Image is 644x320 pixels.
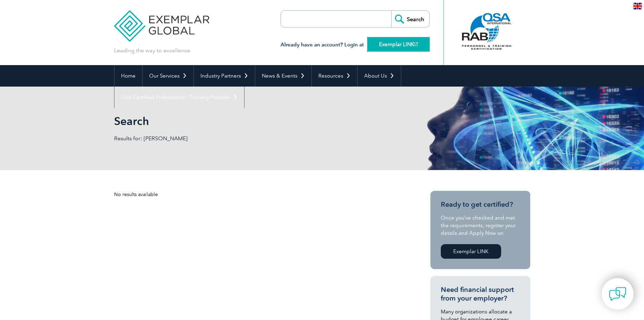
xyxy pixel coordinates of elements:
a: Resources [312,65,357,87]
img: contact-chat.png [609,285,626,303]
a: News & Events [255,65,311,87]
div: No results available [114,191,405,198]
a: Industry Partners [194,65,255,87]
p: Leading the way to excellence [114,47,190,54]
input: Search [391,11,429,27]
p: Once you’ve checked and met the requirements, register your details and Apply Now on [441,214,520,237]
h1: Search [114,114,380,128]
p: Results for: [PERSON_NAME] [114,135,322,142]
a: Home [114,65,142,87]
h3: Already have an account? Login at [281,41,430,49]
a: Exemplar LINK [441,244,501,259]
a: Exemplar LINK [367,37,430,52]
a: About Us [358,65,401,87]
a: Find Certified Professional / Training Provider [114,87,244,108]
img: open_square.png [414,42,418,46]
h3: Ready to get certified? [441,200,520,209]
img: en [633,3,642,9]
h3: Need financial support from your employer? [441,285,520,303]
a: Our Services [143,65,194,87]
